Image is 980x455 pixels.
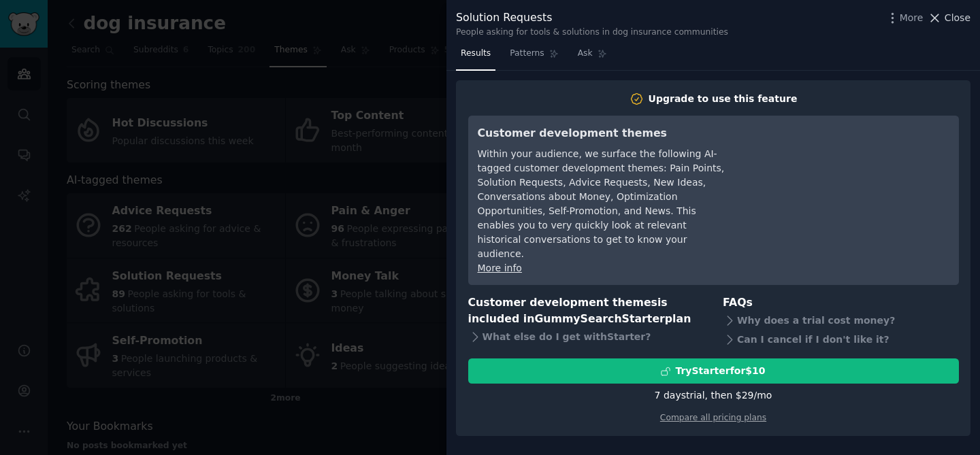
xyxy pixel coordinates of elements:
[745,125,949,227] iframe: YouTube video player
[675,364,765,378] div: Try Starter for $10
[945,11,970,25] span: Close
[723,294,959,311] h3: FAQs
[573,43,612,71] a: Ask
[468,358,959,384] button: TryStarterfor$10
[468,294,704,328] h3: Customer development themes is included in plan
[461,48,491,60] span: Results
[900,11,924,25] span: More
[660,413,766,422] a: Compare all pricing plans
[928,11,970,25] button: Close
[505,43,563,71] a: Patterns
[478,147,726,261] div: Within your audience, we surface the following AI-tagged customer development themes: Pain Points...
[534,312,664,325] span: GummySearch Starter
[456,43,495,71] a: Results
[885,11,924,25] button: More
[456,27,728,39] div: People asking for tools & solutions in dog insurance communities
[655,388,772,403] div: 7 days trial, then $ 29 /mo
[510,48,544,60] span: Patterns
[723,330,959,349] div: Can I cancel if I don't like it?
[723,311,959,330] div: Why does a trial cost money?
[468,328,704,347] div: What else do I get with Starter ?
[456,10,728,27] div: Solution Requests
[478,125,726,142] h3: Customer development themes
[478,263,522,273] a: More info
[578,48,593,60] span: Ask
[649,92,798,106] div: Upgrade to use this feature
